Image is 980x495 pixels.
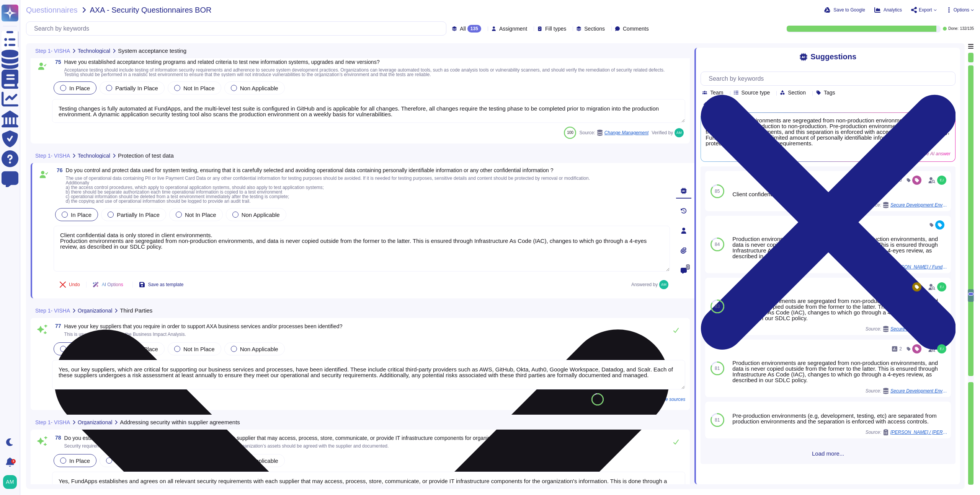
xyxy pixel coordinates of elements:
span: Technological [78,48,110,54]
span: Addressing security within supplier agreements [120,419,240,425]
img: user [675,128,684,137]
span: Assignment [499,26,527,31]
span: The use of operational data containing PII or live Payment Card Data or any other confidential in... [66,176,590,204]
span: All [460,26,466,31]
span: 76 [54,168,63,173]
div: Pre-production environments (e.g, development, testing, etc) are separated from production enviro... [732,413,948,424]
span: Done: [948,27,959,31]
span: Organizational [78,308,112,313]
span: 90 [595,397,599,401]
span: AXA - Security Questionnaires BOR [90,6,212,14]
button: user [2,474,22,490]
span: Step 1- VISHA [35,153,70,158]
span: 81 [715,418,720,422]
span: 83 [715,304,720,309]
span: Not In Place [183,85,215,91]
span: Technological [78,153,110,158]
span: Fill types [545,26,566,31]
span: Questionnaires [26,6,78,14]
span: Sections [584,26,605,31]
span: 78 [52,435,61,440]
span: Partially In Place [115,85,158,91]
span: Non Applicable [242,212,280,218]
span: Options [954,8,969,12]
span: Have you established acceptance testing programs and related criteria to test new information sys... [64,59,380,65]
span: Third Parties [120,308,152,313]
span: Non Applicable [240,85,278,91]
span: System acceptance testing [118,48,186,54]
span: [PERSON_NAME] / [PERSON_NAME] DDQ - 2025 [890,430,948,435]
span: 84 [715,242,720,247]
span: Export [919,8,932,12]
span: See sources [660,397,686,402]
button: Save to Google [824,7,865,13]
div: 3 [11,459,16,464]
input: Search by keywords [30,22,446,35]
span: Load more... [701,451,955,456]
img: user [937,176,946,185]
textarea: Yes, our key suppliers, which are critical for supporting our business services and processes, ha... [52,360,685,389]
span: Organizational [78,420,112,425]
span: Partially In Place [117,212,160,218]
span: Do you control and protect data used for system testing, ensuring that it is carefully selected a... [66,167,554,173]
span: Comments [623,26,649,31]
span: Step 1- VISHA [35,48,70,54]
input: Search by keywords [705,72,955,85]
span: Step 1- VISHA [35,420,70,425]
span: Change Management [604,130,648,135]
img: user [937,282,946,291]
span: Save to Google [833,8,865,12]
span: Analytics [884,8,902,12]
textarea: Client confidential data is only stored in client environments. Production environments are segre... [54,226,670,272]
span: Not In Place [185,212,216,218]
span: 100 [567,130,573,135]
span: Step 1- VISHA [35,308,70,313]
img: user [937,344,946,353]
span: Verified by [652,130,673,135]
button: Analytics [874,7,902,13]
span: Acceptance testing should include testing of information security requirements and adherence to s... [64,67,665,77]
span: Source: [579,130,648,136]
div: 135 [467,25,481,33]
span: 75 [52,59,61,65]
span: Protection of test data [118,153,174,158]
textarea: Testing changes is fully automated at FundApps, and the multi-level test suite is configured in G... [52,99,685,123]
span: In Place [69,85,90,91]
span: Source: [866,429,948,435]
img: user [659,280,668,289]
span: 81 [715,366,720,371]
img: user [3,475,17,489]
span: 132 / 135 [960,27,974,31]
span: 0 [686,264,690,270]
span: In Place [71,212,91,218]
span: 85 [715,189,720,194]
span: 77 [52,323,61,329]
